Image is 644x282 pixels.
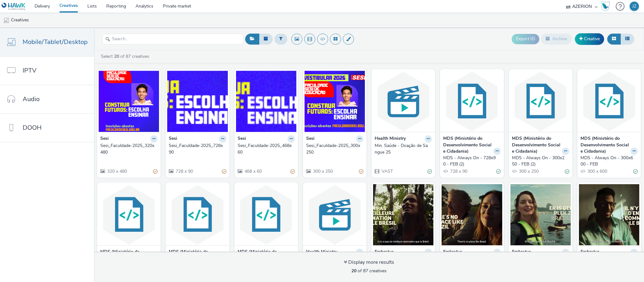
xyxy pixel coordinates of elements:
img: Embratur_Europa_2025_United Kingdom visual [442,184,502,245]
button: Table [620,34,634,44]
a: Sesi_Faculdade-2025_728x90 [169,143,226,155]
div: Sesi_Faculdade-2025_300x250 [306,143,361,155]
span: Mobile/Tablet/Desktop [23,37,88,46]
div: Valid [565,168,569,175]
div: Valid [633,168,638,175]
strong: Embratur [581,249,599,256]
div: Display more results [344,259,394,266]
strong: 20 [351,268,356,274]
img: MDS - Always On - 300x250 - FEB (2) visual [510,71,571,132]
img: undefined Logo [2,3,26,10]
span: Audio [23,95,40,104]
img: MDS - Always On - 300x600 - FEB visual [579,71,639,132]
strong: Health Ministry [306,249,337,256]
img: Min. Saúde - Doação de Sangue 25 visual [373,71,433,132]
div: Min. Saúde - Doação de Sangue 25 [375,143,429,155]
img: Sesi_Faculdade-2025_300x250 visual [305,71,365,132]
img: Hawk Academy [601,1,610,11]
div: Partially valid [359,168,363,175]
strong: MDS (Ministério do Desenvolvimento Social e Cidadania) [581,135,629,155]
strong: MDS (Ministério do Desenvolvimento Social e Cidadania) [100,249,149,268]
button: Archive [541,34,572,44]
a: Select of 87 creatives [100,53,152,59]
strong: Sesi [169,135,177,143]
img: Vacinação de Rotina_2025 visual [305,184,365,245]
strong: Sesi [100,135,109,143]
strong: Embratur [512,249,531,256]
strong: MDS (Ministério do Desenvolvimento Social e Cidadania) [169,249,217,268]
img: Sesi_Faculdade-2025_468x60 visual [236,71,296,132]
div: MDS - Always On - 728x90 - FEB (2) [443,155,498,168]
img: Sesi_Faculdade-2025_320x480 visual [99,71,159,132]
strong: Embratur [375,249,393,256]
span: VAST [381,168,393,174]
div: Sesi_Faculdade-2025_320x480 [100,143,155,155]
span: 468 x 60 [244,168,262,174]
div: Valid [427,168,432,175]
a: MDS - Always On - 300x600 - FEB [581,155,638,168]
span: 728 x 90 [175,168,193,174]
img: MDS - Always On - 300x250 - FEB visual [167,184,228,245]
span: 300 x 250 [518,168,539,174]
div: Valid [496,168,501,175]
strong: MDS (Ministério do Desenvolvimento Social e Cidadania) [238,249,286,268]
div: Partially valid [290,168,295,175]
span: 300 x 250 [312,168,333,174]
a: MDS - Always On - 728x90 - FEB (2) [443,155,500,168]
span: IPTV [23,66,36,75]
div: Sesi_Faculdade-2025_728x90 [169,143,223,155]
strong: 20 [114,53,119,59]
span: 728 x 90 [449,168,467,174]
a: Creative [575,33,604,45]
button: Grid [607,34,621,44]
div: Partially valid [153,168,157,175]
strong: Sesi [306,135,315,143]
span: DOOH [23,123,41,132]
strong: Health Ministry [375,135,406,143]
img: Sesi_Faculdade-2025_728x90 visual [167,71,228,132]
a: Hawk Academy [601,1,613,11]
button: Export ID [512,34,539,44]
a: Min. Saúde - Doação de Sangue 25 [375,143,432,155]
strong: Sesi [238,135,246,143]
img: MDS - Always On - 728x90 - FEB visual [236,184,296,245]
strong: Embratur [443,249,462,256]
span: 320 x 480 [107,168,127,174]
img: Embratur_Europa_2025_Netherlands visual [510,184,571,245]
img: Embratur_Europa_2025_France visual [579,184,639,245]
div: Sesi_Faculdade-2025_468x60 [238,143,292,155]
img: mobile [3,17,9,24]
span: of 87 creatives [351,268,387,274]
div: JZ [632,2,636,11]
strong: MDS (Ministério do Desenvolvimento Social e Cidadania) [512,135,560,155]
a: Sesi_Faculdade-2025_300x250 [306,143,363,155]
img: Embratur_Europa_2025_Belgium visual [373,184,433,245]
a: Sesi_Faculdade-2025_320x480 [100,143,157,155]
span: 300 x 600 [587,168,607,174]
a: Sesi_Faculdade-2025_468x60 [238,143,295,155]
img: MDS - Always On - 970x250 - FEB visual [99,184,159,245]
img: MDS - Always On - 728x90 - FEB (2) visual [442,71,502,132]
div: MDS - Always On - 300x250 - FEB (2) [512,155,567,168]
input: Search... [102,34,244,45]
a: MDS - Always On - 300x250 - FEB (2) [512,155,569,168]
strong: MDS (Ministério do Desenvolvimento Social e Cidadania) [443,135,492,155]
div: Partially valid [222,168,226,175]
div: MDS - Always On - 300x600 - FEB [581,155,635,168]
